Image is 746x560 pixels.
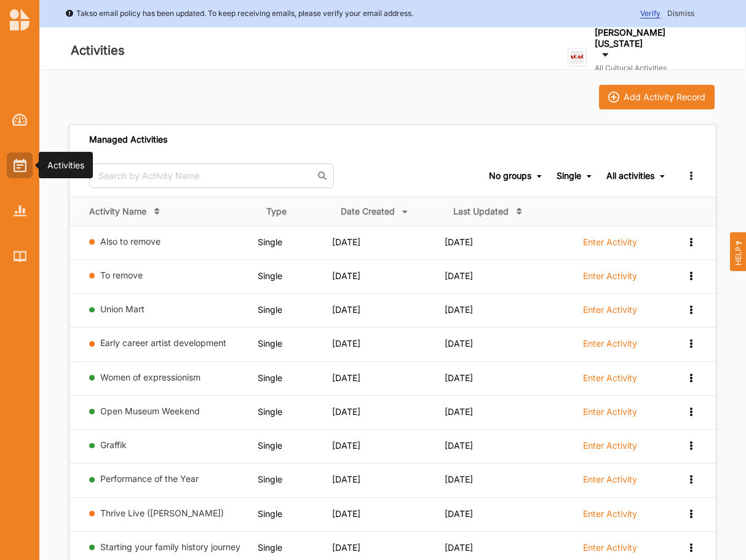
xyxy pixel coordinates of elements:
[332,373,360,383] span: [DATE]
[332,304,360,315] span: [DATE]
[445,373,473,383] span: [DATE]
[624,92,705,103] div: Add Activity Record
[7,107,33,133] a: Dashboard
[583,304,637,322] a: Enter Activity
[583,338,637,349] label: Enter Activity
[595,63,710,83] label: All Cultural Activities Organisation
[583,440,637,451] label: Enter Activity
[100,270,143,280] a: To remove
[583,237,637,248] label: Enter Activity
[583,337,637,356] a: Enter Activity
[445,508,473,519] span: [DATE]
[332,542,360,553] span: [DATE]
[583,542,637,553] label: Enter Activity
[667,9,694,18] span: Dismiss
[445,270,473,281] span: [DATE]
[583,236,637,254] a: Enter Activity
[583,270,637,288] a: Enter Activity
[599,85,715,109] button: iconAdd Activity Record
[14,251,26,261] img: Library
[100,440,127,450] a: Graffik
[608,92,619,103] img: icon
[100,372,200,382] a: Women of expressionism
[583,474,637,485] label: Enter Activity
[332,440,360,451] span: [DATE]
[332,508,360,519] span: [DATE]
[258,338,282,349] span: Single
[14,205,26,216] img: Reports
[445,406,473,417] span: [DATE]
[71,41,125,61] label: Activities
[258,270,282,281] span: Single
[332,237,360,247] span: [DATE]
[583,270,637,282] label: Enter Activity
[65,7,413,20] div: Takso email policy has been updated. To keep receiving emails, please verify your email address.
[583,406,637,417] label: Enter Activity
[606,170,654,181] div: All activities
[258,542,282,553] span: Single
[332,338,360,349] span: [DATE]
[445,304,473,315] span: [DATE]
[341,206,395,217] div: Date Created
[14,159,26,172] img: Activities
[100,304,145,314] a: Union Mart
[258,440,282,451] span: Single
[583,406,637,424] a: Enter Activity
[445,474,473,484] span: [DATE]
[258,406,282,417] span: Single
[89,164,334,188] input: Search by Activity Name
[100,337,226,348] a: Early career artist development
[258,304,282,315] span: Single
[583,372,637,390] a: Enter Activity
[557,170,581,181] div: Single
[10,9,30,31] img: logo
[489,170,531,181] div: No groups
[100,508,224,518] a: Thrive Live ([PERSON_NAME])
[595,27,710,49] label: [PERSON_NAME][US_STATE]
[7,152,33,178] a: Activities
[445,338,473,349] span: [DATE]
[258,373,282,383] span: Single
[7,198,33,224] a: Reports
[258,237,282,247] span: Single
[568,48,587,67] img: logo
[100,542,240,552] a: Starting your family history journey
[258,508,282,519] span: Single
[47,159,84,172] div: Activities
[583,508,637,526] a: Enter Activity
[332,406,360,417] span: [DATE]
[445,237,473,247] span: [DATE]
[258,197,332,226] th: Type
[332,474,360,484] span: [DATE]
[453,206,509,217] div: Last Updated
[100,236,161,246] a: Also to remove
[640,9,661,18] span: Verify
[7,243,33,269] a: Library
[100,406,200,416] a: Open Museum Weekend
[332,270,360,281] span: [DATE]
[89,206,146,217] div: Activity Name
[583,508,637,519] label: Enter Activity
[89,134,167,145] div: Managed Activities
[445,440,473,451] span: [DATE]
[100,473,199,484] a: Performance of the Year
[12,114,28,126] img: Dashboard
[583,440,637,458] a: Enter Activity
[583,473,637,492] a: Enter Activity
[583,304,637,315] label: Enter Activity
[583,373,637,384] label: Enter Activity
[445,542,473,553] span: [DATE]
[258,474,282,484] span: Single
[583,542,637,560] a: Enter Activity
